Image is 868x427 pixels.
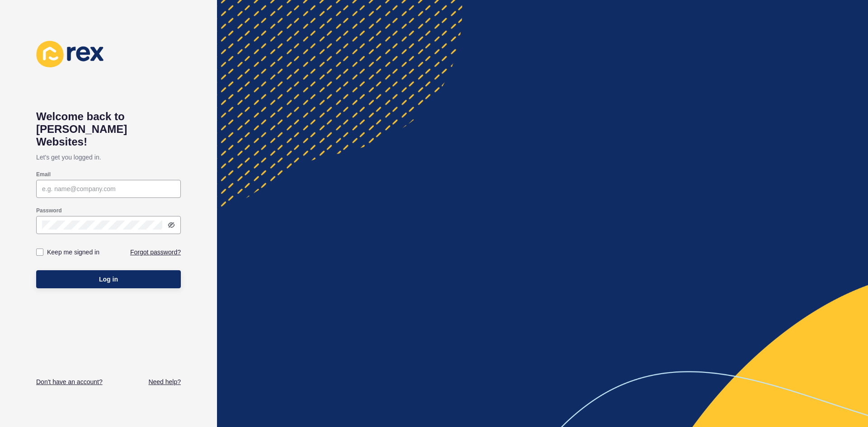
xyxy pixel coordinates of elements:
[130,248,181,257] a: Forgot password?
[47,248,99,257] label: Keep me signed in
[36,148,181,166] p: Let's get you logged in.
[36,171,51,178] label: Email
[148,377,181,386] a: Need help?
[36,377,103,386] a: Don't have an account?
[99,275,118,284] span: Log in
[42,184,175,193] input: e.g. name@company.com
[36,270,181,288] button: Log in
[36,207,62,214] label: Password
[36,110,181,148] h1: Welcome back to [PERSON_NAME] Websites!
